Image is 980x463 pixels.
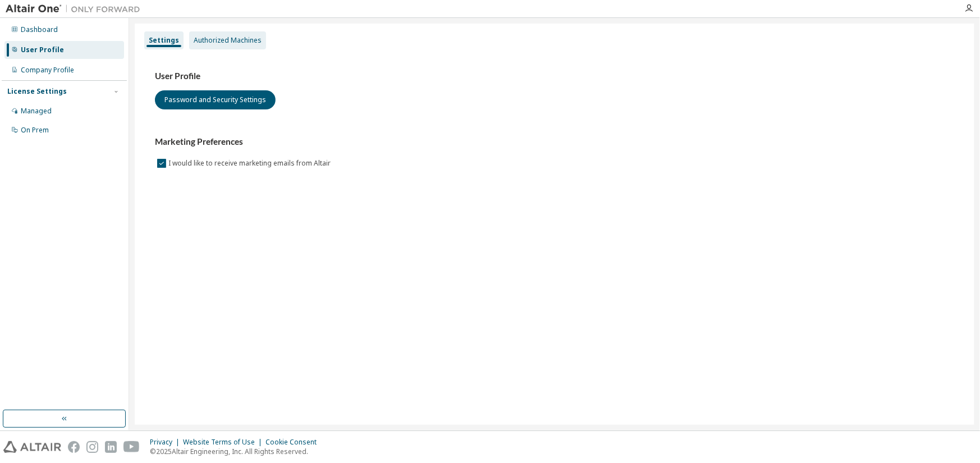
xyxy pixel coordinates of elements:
[21,126,49,135] div: On Prem
[21,107,52,116] div: Managed
[265,438,323,447] div: Cookie Consent
[183,438,265,447] div: Website Terms of Use
[7,87,67,96] div: License Settings
[123,441,140,453] img: youtube.svg
[3,441,61,453] img: altair_logo.svg
[21,25,58,34] div: Dashboard
[86,441,98,453] img: instagram.svg
[6,3,146,15] img: Altair One
[149,36,179,45] div: Settings
[155,71,954,82] h3: User Profile
[155,90,276,109] button: Password and Security Settings
[150,438,183,447] div: Privacy
[68,441,80,453] img: facebook.svg
[21,45,64,54] div: User Profile
[105,441,117,453] img: linkedin.svg
[150,447,323,456] p: © 2025 Altair Engineering, Inc. All Rights Reserved.
[168,157,333,170] label: I would like to receive marketing emails from Altair
[21,66,74,75] div: Company Profile
[194,36,262,45] div: Authorized Machines
[155,136,954,148] h3: Marketing Preferences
